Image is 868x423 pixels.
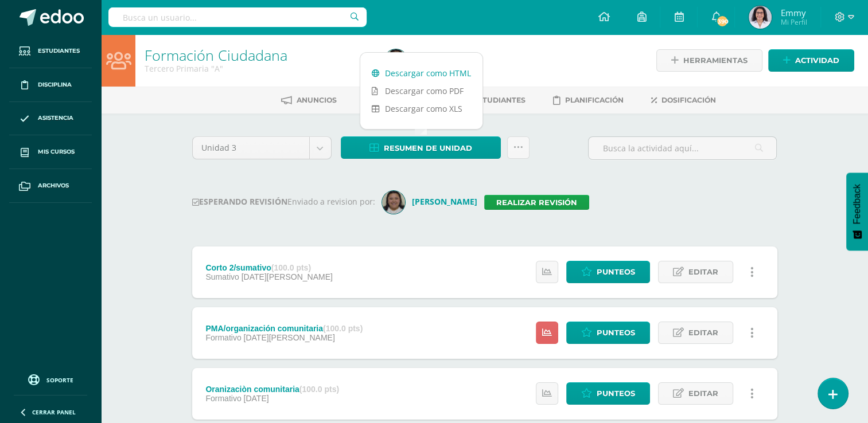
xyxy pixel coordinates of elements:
span: [DATE][PERSON_NAME] [244,333,335,342]
img: 2268d8c4031a9aa2fe0c7abc0b2fffdb.png [384,49,407,72]
a: Planificación [553,91,624,109]
strong: [PERSON_NAME] [412,196,477,207]
a: Formación Ciudadana [145,45,287,65]
a: Asistencia [9,102,92,136]
span: Resumen de unidad [384,138,472,159]
span: Dosificación [661,96,716,104]
span: Herramientas [683,50,748,71]
span: Estudiantes [38,46,80,56]
span: [DATE][PERSON_NAME] [242,272,333,281]
span: Disciplina [38,80,72,89]
div: Oranizaciòn comunitaria [205,385,339,394]
a: Dosificación [651,91,716,109]
a: Descargar como HTML [360,64,482,82]
span: Estudiantes [473,96,526,104]
a: Descargar como XLS [360,100,482,117]
span: Punteos [597,383,635,404]
a: Descargar como PDF [360,82,482,100]
span: Anuncios [297,96,337,104]
span: 390 [716,15,729,28]
a: Actividad [768,49,854,72]
span: Sumativo [205,272,239,281]
a: Soporte [14,371,87,387]
strong: (100.0 pts) [299,385,339,394]
span: Archivos [38,181,69,190]
div: Corto 2/sumativo [205,263,332,272]
span: Formativo [205,394,241,403]
span: Planificación [565,96,624,104]
a: Unidad 3 [193,137,331,159]
span: [DATE] [244,394,269,403]
span: Asistencia [38,113,73,123]
span: Formativo [205,333,241,342]
a: Realizar revisión [484,195,589,210]
span: Punteos [597,261,635,283]
strong: ESPERANDO REVISIÓN [192,196,287,207]
a: Resumen de unidad [341,136,501,159]
span: Soporte [46,376,73,384]
a: Herramientas [656,49,762,72]
a: Mis cursos [9,135,92,169]
span: Punteos [597,322,635,343]
button: Feedback - Mostrar encuesta [846,173,868,250]
span: Cerrar panel [32,408,76,416]
span: Unidad 3 [201,137,301,159]
span: Editar [688,261,718,283]
a: Punteos [566,382,650,405]
input: Busca la actividad aquí... [589,137,776,159]
span: Feedback [852,184,862,224]
a: [PERSON_NAME] [382,196,484,207]
div: PMA/organización comunitaria [205,324,363,333]
span: Emmy [780,7,807,18]
span: Mis cursos [38,147,75,156]
input: Busca un usuario... [108,7,367,27]
div: Tercero Primaria 'A' [145,63,371,74]
a: Punteos [566,261,650,283]
span: Mi Perfil [780,17,807,27]
a: Punteos [566,322,650,344]
img: 4cf15ce1293fc79b43b184e37fb2b5cf.png [749,6,772,29]
a: Disciplina [9,68,92,102]
a: Estudiantes [457,91,526,109]
h1: Formación Ciudadana [145,47,371,63]
span: Enviado a revision por: [287,196,375,207]
img: d75b2022dc55aab51195eb076a648e2a.png [382,191,405,214]
a: Anuncios [281,91,337,109]
span: Editar [688,383,718,404]
strong: (100.0 pts) [323,324,363,333]
a: Estudiantes [9,34,92,68]
a: Archivos [9,169,92,203]
span: Actividad [795,50,839,71]
strong: (100.0 pts) [271,263,311,272]
span: Editar [688,322,718,343]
